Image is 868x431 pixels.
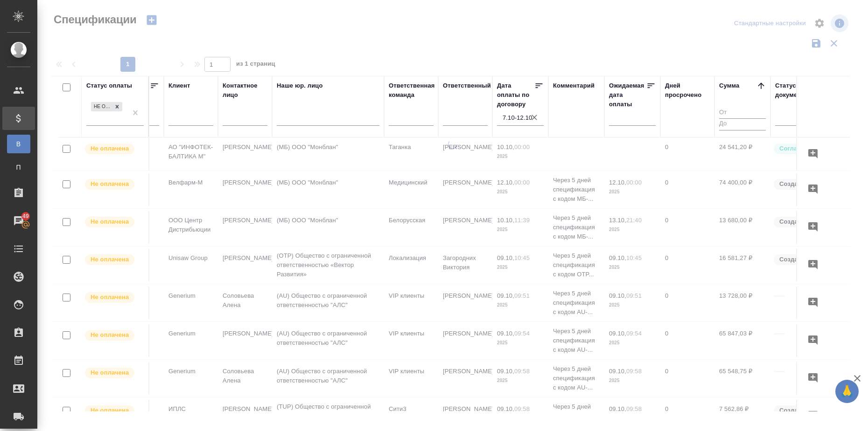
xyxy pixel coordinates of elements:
p: Не оплачена [91,368,129,377]
p: Не оплачена [91,179,129,189]
span: В [12,139,26,149]
div: Ответственная команда [389,81,435,100]
a: П [7,158,30,177]
div: Дата оплаты по договору [497,81,534,109]
div: Клиент [168,81,190,90]
input: До [719,118,766,130]
span: П [12,163,26,172]
div: Контактное лицо [223,81,267,100]
button: 🙏 [835,380,859,403]
div: Сумма [719,81,739,90]
div: Наше юр. лицо [277,81,323,90]
div: Ожидаемая дата оплаты [609,81,646,109]
span: 🙏 [839,382,855,401]
p: Не оплачена [91,255,129,264]
div: Дней просрочено [665,81,710,100]
p: Не оплачена [91,217,129,226]
a: 49 [2,209,35,233]
p: Не оплачена [91,330,129,340]
span: 49 [17,212,35,221]
input: От [719,107,766,119]
div: Не оплачена [91,102,112,112]
div: Ответственный [443,81,491,90]
p: Не оплачена [91,293,129,302]
p: Не оплачена [91,144,129,153]
a: В [7,135,30,153]
div: Не оплачена [90,101,123,113]
div: Статус оплаты [86,81,132,90]
p: Не оплачена [91,406,129,415]
div: Cтатус документации [775,81,836,100]
div: Комментарий [553,81,595,90]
